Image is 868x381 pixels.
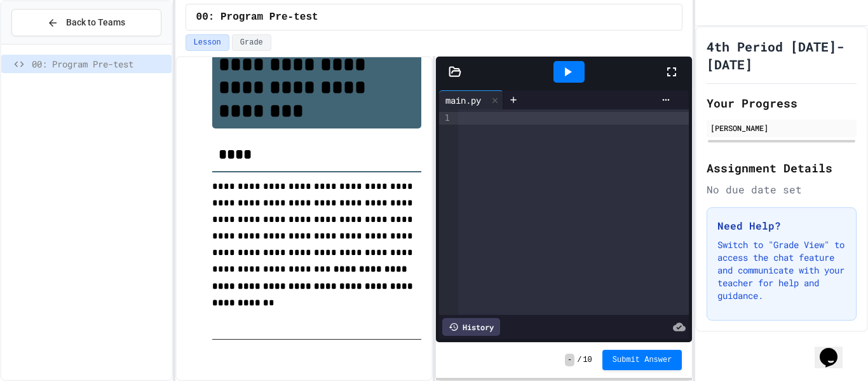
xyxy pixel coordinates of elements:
[707,38,857,73] h1: 4th Period [DATE]-[DATE]
[186,34,229,51] button: Lesson
[613,355,672,365] span: Submit Answer
[232,34,271,51] button: Grade
[707,182,857,197] div: No due date set
[66,16,125,29] span: Back to Teams
[707,94,857,112] h2: Your Progress
[196,10,318,25] span: 00: Program Pre-test
[717,218,846,233] h3: Need Help?
[577,355,581,365] span: /
[717,239,846,302] p: Switch to "Grade View" to access the chat feature and communicate with your teacher for help and ...
[439,90,503,109] div: main.py
[583,355,592,365] span: 10
[602,350,682,370] button: Submit Answer
[442,318,500,336] div: History
[11,9,161,36] button: Back to Teams
[439,112,452,125] div: 1
[707,159,857,177] h2: Assignment Details
[439,94,487,107] div: main.py
[565,354,574,366] span: -
[710,122,853,134] div: [PERSON_NAME]
[815,330,855,368] iframe: chat widget
[32,57,166,71] span: 00: Program Pre-test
